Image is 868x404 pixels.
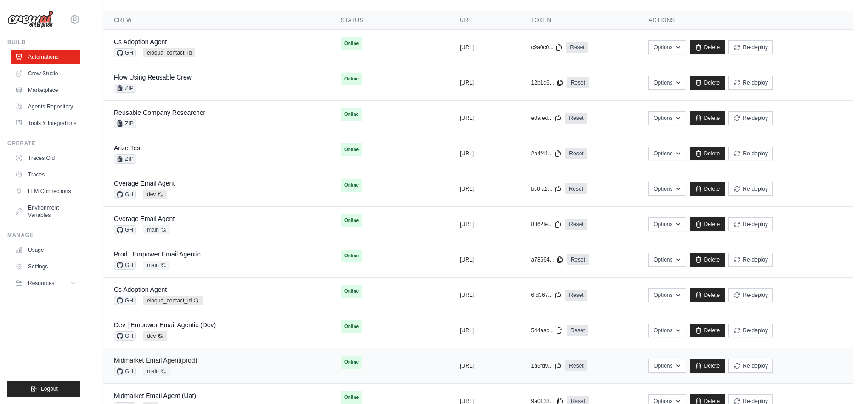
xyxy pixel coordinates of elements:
th: Token [520,11,638,30]
span: Online [341,391,362,404]
a: Cs Adoption Agent [114,286,167,293]
button: Options [648,147,686,160]
a: Reset [565,360,587,371]
th: Actions [637,11,853,30]
button: 544aac... [531,327,563,334]
button: Options [648,111,686,125]
button: Logout [7,381,80,397]
span: dev [143,331,167,341]
span: Online [341,73,362,85]
span: Online [341,143,362,156]
th: URL [449,11,520,30]
span: Resources [28,279,54,287]
a: Prod | Empower Email Agentic [114,250,201,258]
span: GH [114,190,136,199]
span: GH [114,331,136,341]
span: Online [341,356,362,369]
span: main [143,367,170,376]
button: e0afed... [531,114,562,122]
a: Reset [565,290,587,301]
button: Re-deploy [728,147,773,160]
span: Online [341,214,362,227]
span: ZIP [114,154,136,164]
a: Delete [690,147,725,160]
span: Online [341,320,362,333]
a: Usage [11,243,80,257]
button: Options [648,324,686,337]
a: Reset [567,325,588,336]
a: Delete [690,111,725,125]
a: Automations [11,50,80,64]
div: Operate [7,140,80,147]
a: Reset [565,219,587,230]
span: main [143,261,170,270]
button: Re-deploy [728,76,773,90]
a: Delete [690,253,725,267]
button: Options [648,217,686,231]
button: Re-deploy [728,288,773,302]
button: Re-deploy [728,40,773,54]
span: Online [341,285,362,298]
span: ZIP [114,119,136,128]
a: Crew Studio [11,66,80,81]
span: GH [114,225,136,234]
a: Tools & Integrations [11,116,80,131]
button: Options [648,359,686,373]
iframe: Chat Widget [822,360,868,404]
span: Online [341,250,362,262]
a: Overage Email Agent [114,215,175,222]
a: Traces [11,167,80,182]
a: Reset [566,42,588,53]
a: Agents Repository [11,99,80,114]
span: Logout [41,385,58,393]
span: GH [114,296,136,305]
span: Online [341,179,362,192]
span: main [143,225,170,234]
a: Reset [565,183,587,194]
div: Manage [7,232,80,239]
button: Re-deploy [728,111,773,125]
div: Build [7,39,80,46]
a: Delete [690,40,725,54]
a: Flow Using Reusable Crew [114,74,192,81]
button: Re-deploy [728,359,773,373]
a: Dev | Empower Email Agentic (Dev) [114,321,216,329]
a: Delete [690,76,725,90]
span: eloqua_contact_id [143,48,195,57]
a: Reset [567,77,589,88]
a: Environment Variables [11,200,80,222]
a: Overage Email Agent [114,180,175,187]
a: Delete [690,359,725,373]
span: Online [341,108,362,121]
th: Crew [103,11,330,30]
button: Options [648,76,686,90]
th: Status [330,11,449,30]
span: dev [143,190,167,199]
a: Arize Test [114,144,142,152]
a: Settings [11,259,80,274]
a: Cs Adoption Agent [114,38,167,46]
a: Delete [690,217,725,231]
img: Logo [7,11,53,28]
button: 1a5fd9... [531,362,562,370]
a: LLM Connections [11,184,80,199]
span: ZIP [114,84,136,93]
a: Midmarket Email Agent(prod) [114,357,197,364]
button: 6fd367... [531,291,562,299]
button: Re-deploy [728,253,773,267]
a: Delete [690,288,725,302]
a: Reset [565,148,587,159]
button: c9a0c0... [531,44,563,51]
a: Delete [690,182,725,196]
span: Online [341,37,362,50]
a: Reset [567,254,589,265]
button: Options [648,253,686,267]
button: Options [648,40,686,54]
button: bc0fa2... [531,185,562,193]
button: Options [648,288,686,302]
span: GH [114,261,136,270]
button: 8362fe... [531,221,562,228]
span: GH [114,367,136,376]
a: Marketplace [11,83,80,97]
